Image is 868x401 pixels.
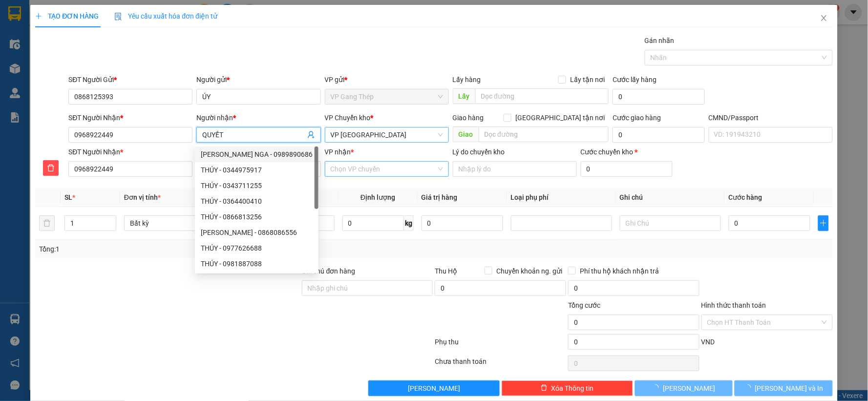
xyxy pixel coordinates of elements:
[39,215,55,231] button: delete
[201,211,313,222] div: THÚY - 0866813256
[810,5,838,32] button: Close
[43,160,59,176] button: delete
[404,215,414,231] span: kg
[635,380,733,396] button: [PERSON_NAME]
[68,112,192,123] div: SĐT Người Nhận
[195,147,318,162] div: HOÀNG THỊ THÚY NGA - 0989890686
[616,188,725,207] th: Ghi chú
[68,147,192,157] div: SĐT Người Nhận
[35,12,99,20] span: TẠO ĐƠN HÀNG
[568,301,600,309] span: Tổng cước
[566,74,609,85] span: Lấy tận nơi
[620,215,721,231] input: Ghi Chú
[613,127,705,143] input: Cước giao hàng
[453,114,484,122] span: Giao hàng
[331,89,443,104] span: VP Gang Thép
[744,384,755,391] span: loading
[475,88,609,104] input: Dọc đường
[368,380,500,396] button: [PERSON_NAME]
[39,244,335,254] div: Tổng: 1
[307,131,315,139] span: user-add
[35,13,42,20] span: plus
[551,383,594,394] span: Xóa Thông tin
[195,193,318,209] div: THÚY - 0364400410
[507,188,616,207] th: Loại phụ phí
[325,148,351,156] span: VP nhận
[195,225,318,240] div: THÚY HẰNG - 0868086556
[820,14,828,22] span: close
[729,193,762,201] span: Cước hàng
[331,127,443,142] span: VP Yên Bình
[43,164,58,172] span: delete
[422,215,503,231] input: 0
[613,89,705,105] input: Cước lấy hàng
[735,380,833,396] button: [PERSON_NAME] và In
[302,280,433,296] input: Ghi chú đơn hàng
[576,266,663,276] span: Phí thu hộ khách nhận trả
[502,380,633,396] button: deleteXóa Thông tin
[201,165,313,175] div: THÚY - 0344975917
[12,12,85,61] img: logo.jpg
[201,149,313,160] div: [PERSON_NAME] NGA - 0989890686
[709,112,833,123] div: CMND/Passport
[434,356,567,373] div: Chưa thanh toán
[613,114,661,122] label: Cước giao hàng
[701,338,715,346] span: VND
[581,147,673,157] div: Cước chuyển kho
[541,384,548,392] span: delete
[360,193,395,201] span: Định lượng
[12,66,132,83] b: GỬI : VP Trung Kính
[453,161,577,177] input: Lý do chuyển kho
[114,12,217,20] span: Yêu cầu xuất hóa đơn điện tử
[818,215,829,231] button: plus
[422,193,458,201] span: Giá trị hàng
[325,114,371,122] span: VP Chuyển kho
[434,337,567,354] div: Phụ thu
[68,161,192,177] input: SĐT người nhận
[195,178,318,193] div: THÚY - 0343711255
[302,267,356,275] label: Ghi chú đơn hàng
[453,88,475,104] span: Lấy
[201,227,313,238] div: [PERSON_NAME] - 0868086556
[755,383,824,394] span: [PERSON_NAME] và In
[114,13,122,21] img: icon
[325,74,449,85] div: VP gửi
[68,74,192,85] div: SĐT Người Gửi
[195,256,318,272] div: THÚY - 0981887088
[195,240,318,256] div: THÚY - 0977626688
[663,383,715,394] span: [PERSON_NAME]
[701,301,766,309] label: Hình thức thanh toán
[195,209,318,225] div: THÚY - 0866813256
[613,76,656,84] label: Cước lấy hàng
[652,384,663,391] span: loading
[492,266,566,276] span: Chuyển khoản ng. gửi
[645,37,675,44] label: Gán nhãn
[201,258,313,269] div: THÚY - 0981887088
[479,127,609,142] input: Dọc đường
[453,127,479,142] span: Giao
[453,148,505,156] label: Lý do chuyển kho
[435,267,457,275] span: Thu Hộ
[453,76,481,84] span: Lấy hàng
[196,112,320,123] div: Người nhận
[196,74,320,85] div: Người gửi
[511,112,609,123] span: [GEOGRAPHIC_DATA] tận nơi
[91,24,408,36] li: 271 - [PERSON_NAME] - [GEOGRAPHIC_DATA] - [GEOGRAPHIC_DATA]
[130,216,219,231] span: Bất kỳ
[201,243,313,253] div: THÚY - 0977626688
[201,180,313,191] div: THÚY - 0343711255
[408,383,460,394] span: [PERSON_NAME]
[124,193,161,201] span: Đơn vị tính
[819,219,828,227] span: plus
[201,196,313,207] div: THÚY - 0364400410
[64,193,72,201] span: SL
[195,162,318,178] div: THÚY - 0344975917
